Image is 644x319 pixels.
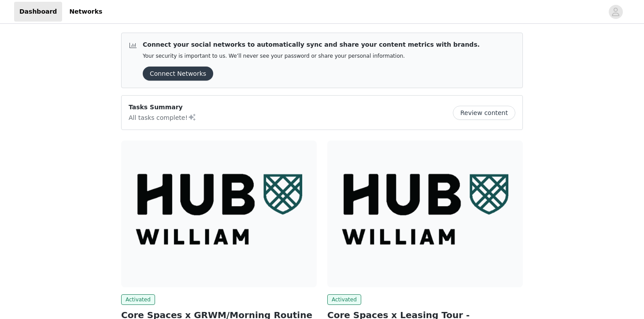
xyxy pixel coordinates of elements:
[453,106,515,120] button: Review content
[121,294,155,305] span: Activated
[327,141,523,287] img: All Roads Travel
[143,40,480,49] p: Connect your social networks to automatically sync and share your content metrics with brands.
[327,294,361,305] span: Activated
[143,67,213,81] button: Connect Networks
[129,112,196,122] p: All tasks complete!
[14,2,62,22] a: Dashboard
[143,53,480,59] p: Your security is important to us. We’ll never see your password or share your personal information.
[129,103,196,112] p: Tasks Summary
[121,141,317,287] img: All Roads Travel
[64,2,107,22] a: Networks
[611,5,620,19] div: avatar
